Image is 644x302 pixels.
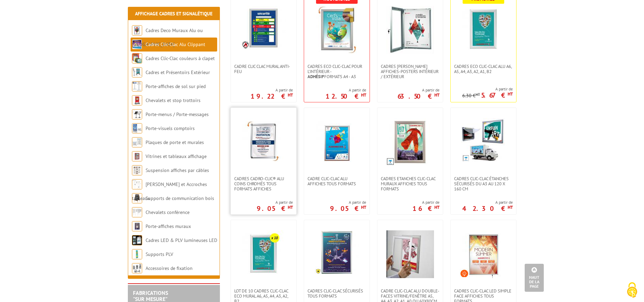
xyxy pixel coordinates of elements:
img: Lot de 10 cadres Clic-Clac Eco mural A6, A5, A4, A3, A2, B2. [240,230,287,278]
a: Cadres Clic-Clac couleurs à clapet [146,55,215,61]
img: Cimaises et Accroches tableaux [132,179,142,189]
a: Supports PLV [146,251,173,257]
a: Chevalets et stop trottoirs [146,97,200,103]
span: A partir de [462,200,513,205]
img: Cadres Eco Clic-Clac alu A6, A5, A4, A3, A2, A1, B2 [460,6,507,54]
sup: HT [361,204,366,210]
a: Cadre Clic-Clac Alu affiches tous formats [304,176,370,186]
span: A partir de [413,200,439,205]
a: [PERSON_NAME] et Accroches tableaux [132,181,207,201]
span: Cadre Clic-Clac Alu affiches tous formats [308,176,366,186]
img: Accessoires de fixation [132,263,142,273]
a: Cadres Clic-Clac Étanches Sécurisés du A3 au 120 x 160 cm [451,176,516,191]
a: Suspension affiches par câbles [146,167,209,173]
span: A partir de [251,87,293,93]
a: Accessoires de fixation [146,265,193,271]
img: Cadre clic-clac alu double-faces Vitrine/fenêtre A5, A4, A3, A2, A1, A0 ou 60x80cm [386,230,434,278]
span: Cadres Eco Clic-Clac pour l'intérieur - formats A4 - A3 [308,64,366,79]
p: 6.30 € [462,93,480,98]
a: Cadres Clic-Clac Alu Clippant [146,41,205,47]
span: Cadres Clic-Clac Étanches Sécurisés du A3 au 120 x 160 cm [454,176,513,191]
img: Cadre CLIC CLAC Mural ANTI-FEU [241,6,286,50]
img: Plaques de porte et murales [132,137,142,147]
span: A partir de [326,87,366,93]
sup: HT [288,92,293,98]
a: Plaques de porte et murales [146,139,204,145]
sup: HT [434,92,439,98]
sup: HT [434,204,439,210]
strong: Adhésif [308,74,324,80]
a: Cadres LED & PLV lumineuses LED [146,237,217,243]
span: Cadre CLIC CLAC Mural ANTI-FEU [234,64,293,74]
a: Cadres Eco Clic-Clac alu A6, A5, A4, A3, A2, A1, B2 [451,64,516,74]
span: Cadres Cadro-Clic® Alu coins chromés tous formats affiches [234,176,293,191]
img: Cadres et Présentoirs Extérieur [132,67,142,77]
span: A partir de [398,87,439,93]
a: Porte-visuels comptoirs [146,125,195,131]
img: Chevalets conférence [132,207,142,217]
span: Cadres [PERSON_NAME] affiches-posters intérieur / extérieur [381,64,439,79]
img: Porte-visuels comptoirs [132,123,142,133]
p: 5.67 € [481,93,513,97]
img: Cadres LED & PLV lumineuses LED [132,235,142,245]
img: Chevalets et stop trottoirs [132,95,142,105]
img: Cadres Clic-Clac LED simple face affiches tous formats [460,230,507,278]
img: Cadres Etanches Clic-Clac muraux affiches tous formats [386,118,434,166]
a: Cadres Clic-Clac Sécurisés Tous formats [304,288,370,299]
a: Vitrines et tableaux affichage [146,153,207,159]
span: Cadres Clic-Clac Sécurisés Tous formats [308,288,366,299]
img: Suspension affiches par câbles [132,165,142,175]
span: Cadres Eco Clic-Clac alu A6, A5, A4, A3, A2, A1, B2 [454,64,513,74]
a: Cadres Cadro-Clic® Alu coins chromés tous formats affiches [231,176,296,191]
img: Cadres Deco Muraux Alu ou Bois [132,25,142,35]
sup: HT [508,91,513,97]
a: Affichage Cadres et Signalétique [135,11,212,17]
img: Cadres Eco Clic-Clac pour l'intérieur - <strong>Adhésif</strong> formats A4 - A3 [313,6,361,54]
a: Cadre CLIC CLAC Mural ANTI-FEU [231,64,296,74]
a: Haut de la page [525,264,544,292]
sup: HT [361,92,366,98]
button: Cookies (fenêtre modale) [620,279,644,302]
a: Cadres Eco Clic-Clac pour l'intérieur -Adhésifformats A4 - A3 [304,64,370,79]
img: Cadre Clic-Clac Alu affiches tous formats [313,118,361,166]
a: Porte-affiches de sol sur pied [146,83,206,89]
span: A partir de [462,86,513,92]
a: Cadres et Présentoirs Extérieur [146,69,210,75]
p: 9.05 € [257,206,293,211]
sup: HT [508,204,513,210]
img: Porte-affiches de sol sur pied [132,81,142,91]
img: Cadres Cadro-Clic® Alu coins chromés tous formats affiches [240,118,287,166]
a: Porte-menus / Porte-messages [146,111,209,117]
a: Chevalets conférence [146,209,190,215]
img: Supports PLV [132,249,142,259]
a: Supports de communication bois [146,195,214,201]
a: Cadres Etanches Clic-Clac muraux affiches tous formats [377,176,443,191]
img: Cookies (fenêtre modale) [624,282,641,299]
img: Cadres Clic-Clac couleurs à clapet [132,53,142,63]
sup: HT [476,92,480,97]
img: Vitrines et tableaux affichage [132,151,142,161]
span: A partir de [330,200,366,205]
img: Cadres Clic-Clac Sécurisés Tous formats [315,230,359,275]
a: Cadres Deco Muraux Alu ou [GEOGRAPHIC_DATA] [132,27,203,47]
p: 12.50 € [326,94,366,98]
span: Cadres Etanches Clic-Clac muraux affiches tous formats [381,176,439,191]
p: 9.05 € [330,206,366,211]
p: 19.22 € [251,94,293,98]
img: Cadres vitrines affiches-posters intérieur / extérieur [386,6,434,54]
img: Porte-menus / Porte-messages [132,109,142,119]
p: 63.50 € [398,94,439,98]
a: Cadres [PERSON_NAME] affiches-posters intérieur / extérieur [377,64,443,79]
img: Cadres Clic-Clac Étanches Sécurisés du A3 au 120 x 160 cm [461,118,506,162]
p: 16 € [413,206,439,211]
img: Porte-affiches muraux [132,221,142,231]
span: A partir de [257,200,293,205]
sup: HT [288,204,293,210]
a: Porte-affiches muraux [146,223,191,229]
p: 42.30 € [462,206,513,211]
